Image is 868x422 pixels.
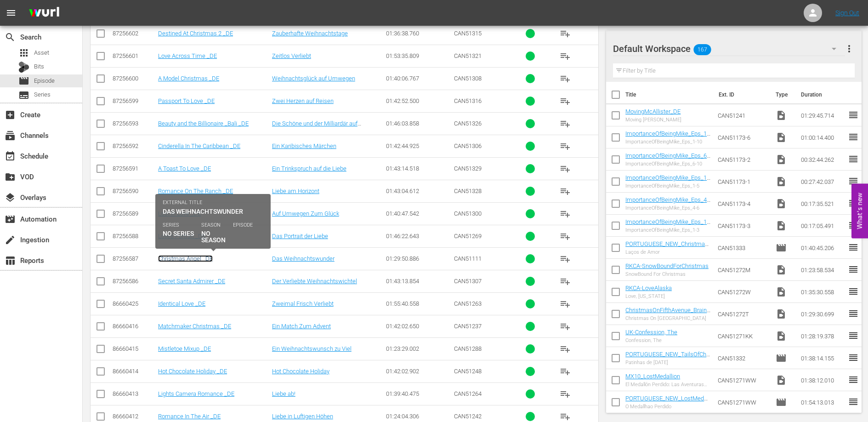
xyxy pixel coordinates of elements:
span: CAN51237 [454,323,482,330]
td: 01:38:12.010 [797,369,848,391]
a: A Toast To Love _DE [158,165,211,172]
span: Reports [5,255,16,266]
a: PORTUGUESE_NEW_LostMedallion [625,395,710,409]
td: 00:17:05.491 [797,215,848,237]
button: playlist_add [554,248,576,270]
td: 00:32:44.262 [797,148,848,171]
td: CAN51241 [714,104,772,126]
button: playlist_add [554,270,576,292]
a: Ein Karibisches Märchen [272,143,336,149]
div: 86660413 [113,390,155,397]
span: CAN51300 [454,210,482,217]
td: CAN51173-2 [714,148,772,171]
div: 87256590 [113,188,155,194]
span: playlist_add [560,141,571,152]
a: Beauty and the Billionaire _Bali _DE [158,120,249,127]
span: playlist_add [560,73,571,84]
span: Channels [5,130,16,141]
span: Episode [776,397,787,408]
button: playlist_add [554,158,576,180]
button: playlist_add [554,68,576,90]
a: Lights Camera Romance _DE [158,390,234,397]
div: 01:40:47.542 [386,210,452,217]
a: Loves Portrait _DE [158,233,205,240]
span: reorder [848,220,859,231]
span: Video [776,264,787,275]
button: playlist_add [554,315,576,337]
a: ImportanceOfBeingMike_Eps_6-10 [625,152,710,166]
span: Ingestion [5,234,16,245]
span: CAN51111 [454,255,482,262]
span: playlist_add [560,163,571,174]
td: CAN51173-4 [714,193,772,215]
button: playlist_add [554,360,576,382]
div: 87256600 [113,75,155,82]
td: CAN51173-6 [714,126,772,148]
span: Video [776,110,787,121]
span: playlist_add [560,366,571,377]
span: CAN51326 [454,120,482,127]
span: Create [5,109,16,120]
a: ImportanceOfBeingMike_Eps_4-6 [625,196,710,210]
span: CAN51248 [454,368,482,375]
a: UK-Confession, The [625,329,677,336]
div: 01:43:13.854 [386,278,452,285]
div: ImportanceOfBeingMike_Eps_6-10 [625,161,710,167]
span: Automation [5,214,16,225]
a: Zweimal Frisch Verliebt [272,300,334,307]
a: MX10_LostMedallion [625,373,680,380]
span: reorder [848,330,859,341]
span: Video [776,220,787,231]
div: Patinhas de [DATE] [625,359,710,365]
a: Liebe ab! [272,390,295,397]
span: Video [776,286,787,297]
div: Confession, The [625,337,677,343]
span: reorder [848,154,859,165]
span: playlist_add [560,186,571,197]
a: Liebe am Horizont [272,188,319,194]
a: Weihnachtsglück auf Umwegen [272,75,355,82]
th: Type [770,82,795,108]
button: playlist_add [554,90,576,112]
div: 87256588 [113,233,155,240]
td: 01:40:45.206 [797,237,848,259]
a: Hot Chocolate Holiday [272,368,329,375]
div: El Medallón Perdido: Las Aventuras de [PERSON_NAME] [625,382,710,388]
a: ImportanceOfBeingMike_Eps_1-3 [625,218,710,232]
div: 86660414 [113,368,155,375]
td: 01:54:13.013 [797,391,848,413]
span: reorder [848,308,859,319]
div: 01:23:29.002 [386,345,452,352]
div: 01:42:44.925 [386,143,452,149]
span: reorder [848,109,859,120]
a: Hot Chocolate Holiday _DE [158,368,227,375]
button: playlist_add [554,293,576,315]
span: CAN51307 [454,278,482,285]
div: ImportanceOfBeingMike_Eps_1-10 [625,139,710,145]
span: CAN51315 [454,30,482,37]
td: 01:29:30.699 [797,303,848,325]
td: 01:23:58.534 [797,259,848,281]
a: PORTUGUESE_NEW_TailsOfChristmas [625,351,710,365]
div: 87256589 [113,210,155,217]
a: Auf Umwegen Zum Glück [272,210,339,217]
span: reorder [848,198,859,209]
div: 01:55:40.558 [386,300,452,307]
span: CAN51316 [454,97,482,104]
div: Love, [US_STATE] [625,293,672,299]
span: playlist_add [560,388,571,399]
a: Lost In Love _DE [158,210,201,217]
td: CAN51271WW [714,369,772,391]
a: Liebe in Luftigen Höhen [272,413,333,420]
div: 01:43:04.612 [386,188,452,194]
button: more_vert [844,38,855,60]
span: CAN51242 [454,413,482,420]
a: Das Weihnachtswunder [272,255,335,262]
span: CAN51321 [454,52,482,59]
div: 87256587 [113,255,155,262]
a: ChristmasOnFifthAvenue_BrainPower [625,307,710,320]
td: CAN51173-1 [714,171,772,193]
td: 00:27:42.037 [797,171,848,193]
a: Die Schöne und der Milliardär auf [GEOGRAPHIC_DATA] [272,120,361,134]
span: menu [6,7,17,18]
